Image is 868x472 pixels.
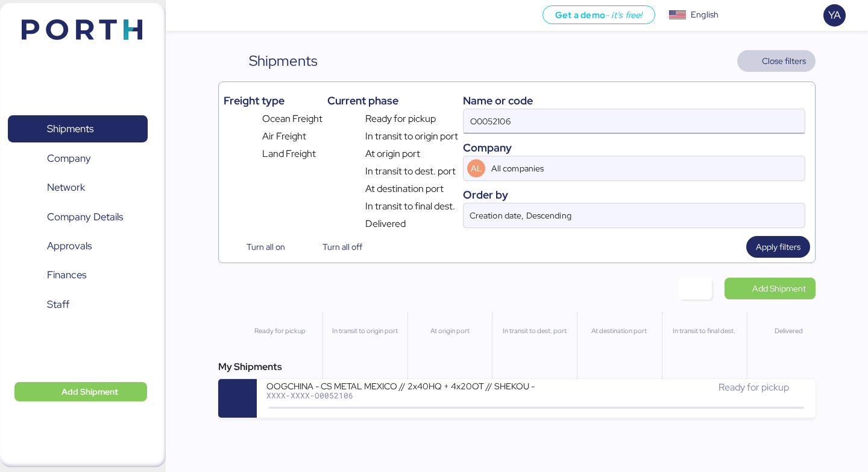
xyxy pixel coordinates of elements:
[752,326,826,336] div: Delivered
[247,240,285,254] span: Turn all on
[667,326,741,336] div: In transit to final dest.
[14,382,147,401] button: Add Shipment
[328,326,402,336] div: In transit to origin port
[471,162,482,175] span: AL
[497,326,571,336] div: In transit to dest. port
[47,179,85,196] span: Network
[218,360,815,374] div: My Shipments
[327,92,458,109] div: Current phase
[266,391,536,400] div: XXXX-XXXX-O0052106
[365,199,455,214] span: In transit to final dest.
[756,240,800,254] span: Apply filters
[365,112,436,126] span: Ready for pickup
[828,7,841,23] span: YA
[582,326,656,336] div: At destination port
[365,164,456,179] span: In transit to dest. port
[413,326,487,336] div: At origin port
[365,129,458,144] span: In transit to origin port
[737,50,816,72] button: Close filters
[47,266,86,284] span: Finances
[173,5,193,26] button: Menu
[61,384,118,399] span: Add Shipment
[691,8,719,21] div: English
[365,147,420,161] span: At origin port
[463,139,805,156] div: Company
[47,208,123,226] span: Company Details
[8,232,148,260] a: Approvals
[365,217,406,231] span: Delivered
[752,281,806,296] span: Add Shipment
[266,380,536,391] div: OOGCHINA - CS METAL MEXICO // 2x40HQ + 4x20OT // SHEKOU - MANZANILLO // HBL: OOGSZ25080975 // MBL...
[224,92,322,109] div: Freight type
[719,381,789,394] span: Ready for pickup
[262,147,316,161] span: Land Freight
[489,156,770,180] input: AL
[463,92,805,109] div: Name or code
[8,291,148,319] a: Staff
[262,112,322,126] span: Ocean Freight
[8,261,148,289] a: Finances
[262,129,306,144] span: Air Freight
[762,54,806,68] span: Close filters
[47,150,91,167] span: Company
[8,203,148,231] a: Company Details
[300,236,372,258] button: Turn all off
[242,326,317,336] div: Ready for pickup
[463,187,805,203] div: Order by
[8,115,148,143] a: Shipments
[249,50,318,72] div: Shipments
[8,144,148,172] a: Company
[725,278,816,299] a: Add Shipment
[47,237,92,255] span: Approvals
[224,236,295,258] button: Turn all on
[746,236,810,258] button: Apply filters
[322,240,362,254] span: Turn all off
[8,174,148,202] a: Network
[47,296,69,313] span: Staff
[365,182,444,196] span: At destination port
[47,120,93,138] span: Shipments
